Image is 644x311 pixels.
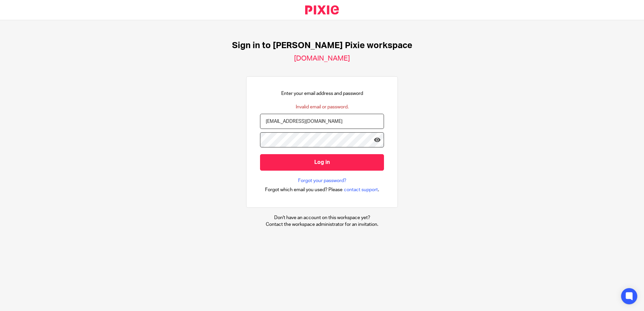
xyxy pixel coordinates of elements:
input: name@example.com [260,114,384,129]
p: Enter your email address and password [281,90,363,97]
p: Contact the workspace administrator for an invitation. [266,221,378,228]
p: Don't have an account on this workspace yet? [266,214,378,221]
div: . [265,186,379,194]
span: Forgot which email you used? Please [265,186,343,193]
span: contact support [344,186,378,193]
div: Invalid email or password. [296,104,349,110]
input: Log in [260,154,384,171]
h2: [DOMAIN_NAME] [294,54,350,63]
a: Forgot your password? [298,177,346,184]
h1: Sign in to [PERSON_NAME] Pixie workspace [232,40,412,51]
